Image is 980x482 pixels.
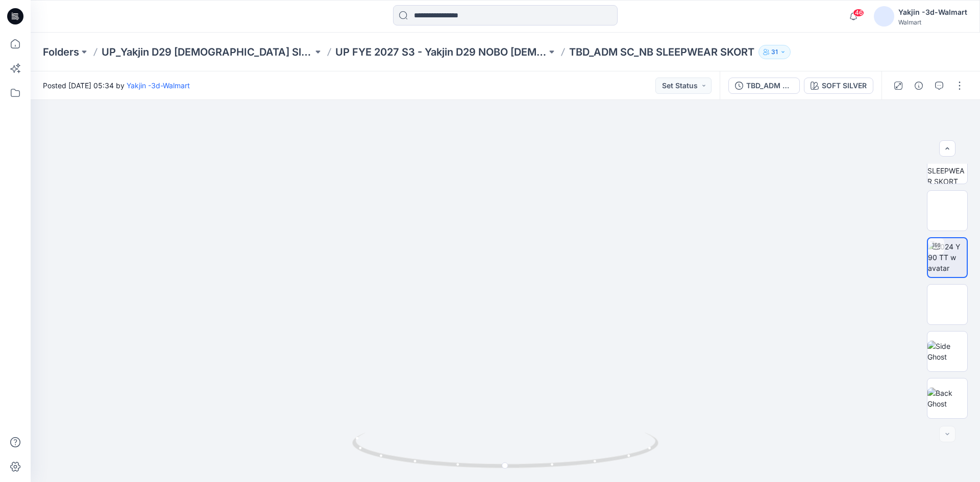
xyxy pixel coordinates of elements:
div: Walmart [898,18,967,26]
a: Yakjin -3d-Walmart [127,81,190,90]
p: TBD_ADM SC_NB SLEEPWEAR SKORT [569,45,754,59]
button: TBD_ADM SC_NB SLEEPWEAR SKORT [728,78,800,94]
button: Details [911,78,927,94]
a: UP FYE 2027 S3 - Yakjin D29 NOBO [DEMOGRAPHIC_DATA] Sleepwear [335,45,547,59]
img: TBD_ADM SC_NB SLEEPWEAR SKORT SOFT SILVER [927,144,967,184]
img: Back Ghost [927,388,967,409]
a: Folders [43,45,79,59]
span: Posted [DATE] 05:34 by [43,80,190,91]
button: SOFT SILVER [804,78,873,94]
div: Yakjin -3d-Walmart [898,6,967,18]
div: TBD_ADM SC_NB SLEEPWEAR SKORT [746,80,793,91]
p: 31 [771,46,778,58]
button: 31 [758,45,791,59]
div: SOFT SILVER [822,80,867,91]
a: UP_Yakjin D29 [DEMOGRAPHIC_DATA] Sleep [102,45,313,59]
span: 46 [853,9,864,17]
img: 2024 Y 90 TT w avatar [928,241,967,273]
img: Side Ghost [927,341,967,362]
img: avatar [874,6,894,27]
